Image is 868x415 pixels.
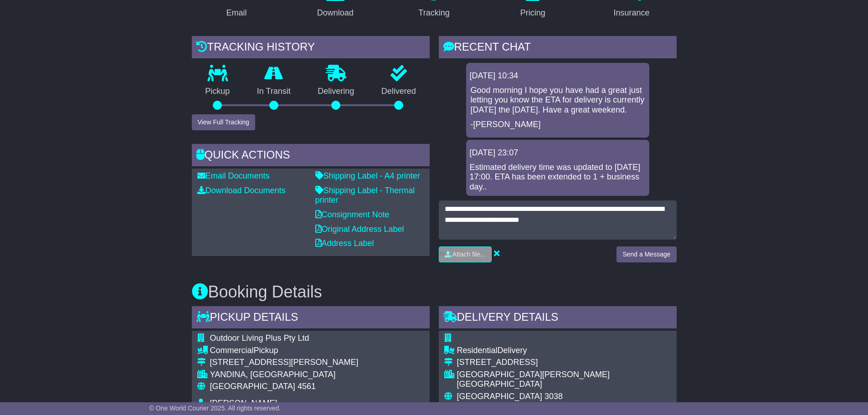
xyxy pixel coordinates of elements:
div: Pricing [520,7,545,19]
a: Shipping Label - A4 printer [315,171,420,180]
div: Insurance [614,7,650,19]
p: Good morning I hope you have had a great just letting you know the ETA for delivery is currently ... [471,86,645,115]
a: Download Documents [197,186,286,195]
span: [GEOGRAPHIC_DATA] [210,382,295,391]
div: Delivery [457,346,671,356]
div: RECENT CHAT [439,36,677,61]
div: Tracking [418,7,449,19]
a: Consignment Note [315,210,390,219]
div: Tracking history [192,36,430,61]
p: Delivered [368,87,430,97]
p: In Transit [243,87,304,97]
a: Address Label [315,239,374,248]
span: [GEOGRAPHIC_DATA] [457,392,542,401]
span: Commercial [210,346,254,355]
div: [DATE] 10:34 [470,71,646,81]
span: 3038 [544,392,563,401]
div: [GEOGRAPHIC_DATA][PERSON_NAME][GEOGRAPHIC_DATA] [457,370,671,389]
p: Pickup [192,87,244,97]
h3: Booking Details [192,283,677,301]
button: View Full Tracking [192,114,255,130]
button: Send a Message [616,246,676,262]
p: -[PERSON_NAME] [471,120,645,130]
span: Outdoor Living Plus Pty Ltd [210,333,309,343]
div: [STREET_ADDRESS][PERSON_NAME] [210,358,359,368]
span: © One World Courier 2025. All rights reserved. [149,405,281,412]
div: Quick Actions [192,144,430,169]
div: Download [317,7,354,19]
span: [PERSON_NAME] [210,399,277,408]
div: Email [226,7,247,19]
div: [STREET_ADDRESS] [457,358,671,368]
span: 4561 [298,382,316,391]
a: Shipping Label - Thermal printer [315,186,415,205]
div: Pickup [210,346,359,356]
a: Email Documents [197,171,270,180]
div: [DATE] 23:07 [470,148,646,158]
div: YANDINA, [GEOGRAPHIC_DATA] [210,370,359,380]
div: Pickup Details [192,306,430,331]
span: Residential [457,346,498,355]
p: Delivering [304,87,368,97]
div: Delivery Details [439,306,677,331]
a: Original Address Label [315,225,404,234]
div: Estimated delivery time was updated to [DATE] 17:00. ETA has been extended to 1 + business day.. [470,163,646,192]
